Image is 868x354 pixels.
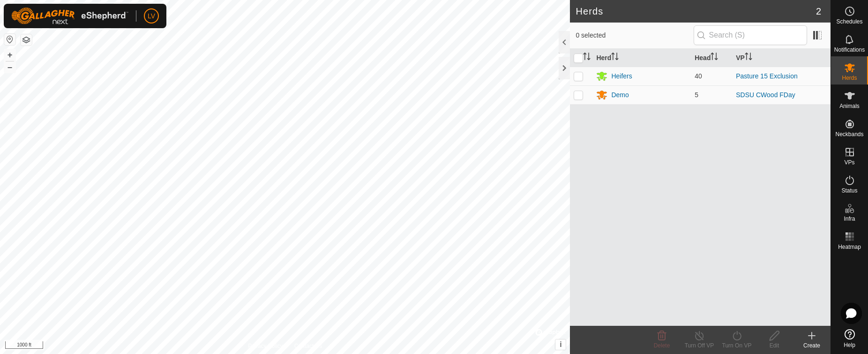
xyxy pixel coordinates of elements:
a: Contact Us [294,342,322,350]
a: Pasture 15 Exclusion [736,72,798,80]
span: Schedules [836,19,862,24]
p-sorticon: Activate to sort [611,54,619,62]
input: Search (S) [694,25,807,45]
button: Map Layers [21,34,32,46]
div: Heifers [611,71,632,81]
span: Status [841,188,857,193]
div: Turn Off VP [681,341,718,350]
th: Herd [592,49,691,67]
button: Reset Map [4,34,15,45]
span: 2 [816,4,821,18]
span: LV [148,11,155,21]
th: VP [732,49,831,67]
div: Create [793,341,831,350]
span: Heatmap [838,244,861,250]
span: 0 selected [576,31,693,40]
p-sorticon: Activate to sort [711,54,718,62]
span: Help [844,342,855,348]
span: 5 [695,91,698,99]
button: i [555,339,566,350]
div: Turn On VP [718,341,756,350]
div: Edit [756,341,793,350]
span: Neckbands [835,131,863,137]
div: Demo [611,90,629,100]
button: + [4,49,15,61]
p-sorticon: Activate to sort [745,54,752,62]
button: – [4,62,15,73]
p-sorticon: Activate to sort [583,54,591,62]
span: VPs [844,160,854,165]
a: Help [831,325,868,352]
span: Herds [842,75,857,81]
span: Infra [844,216,855,222]
span: Notifications [834,47,865,53]
a: SDSU CWood FDay [736,91,795,99]
span: Delete [654,342,670,349]
h2: Herds [576,6,816,17]
span: i [560,340,561,348]
img: Gallagher Logo [11,8,128,24]
th: Head [691,49,732,67]
a: Privacy Policy [248,342,283,350]
span: Animals [839,103,860,109]
span: 40 [695,72,702,80]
